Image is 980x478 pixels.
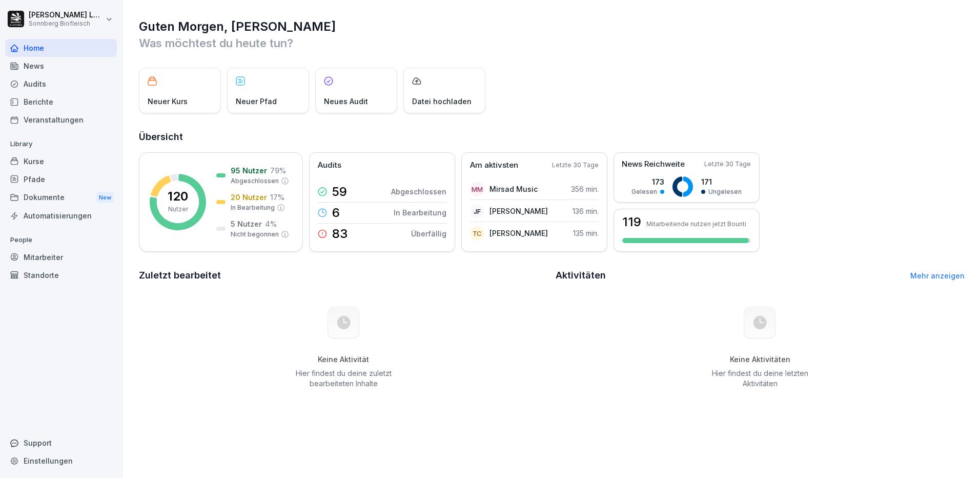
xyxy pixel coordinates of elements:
[148,96,188,107] p: Neuer Kurs
[489,206,548,216] p: [PERSON_NAME]
[391,186,446,197] p: Abgeschlossen
[573,206,599,216] p: 136 min.
[470,226,484,241] div: TC
[708,368,812,389] p: Hier findest du deine letzten Aktivitäten
[139,130,965,144] h2: Übersicht
[631,187,657,196] p: Gelesen
[470,204,484,218] div: JF
[231,218,262,229] p: 5 Nutzer
[5,111,117,129] a: Veranstaltungen
[412,96,472,107] p: Datei hochladen
[571,184,599,194] p: 356 min.
[5,452,117,470] a: Einstellungen
[622,216,641,228] h3: 119
[139,18,965,35] h1: Guten Morgen, [PERSON_NAME]
[231,203,275,212] p: In Bearbeitung
[5,136,117,152] p: Library
[5,266,117,284] a: Standorte
[622,158,685,170] p: News Reichweite
[265,218,277,229] p: 4 %
[5,434,117,452] div: Support
[394,207,446,218] p: In Bearbeitung
[231,230,279,239] p: Nicht begonnen
[701,176,742,187] p: 171
[231,165,267,176] p: 95 Nutzer
[231,176,279,186] p: Abgeschlossen
[411,228,446,239] p: Überfällig
[470,160,518,171] p: Am aktivsten
[708,187,742,196] p: Ungelesen
[292,355,395,364] h5: Keine Aktivität
[29,20,104,27] p: Sonnberg Biofleisch
[489,228,548,238] p: [PERSON_NAME]
[168,205,188,214] p: Nutzer
[139,268,548,283] h2: Zuletzt bearbeitet
[5,75,117,93] a: Audits
[29,11,104,19] p: [PERSON_NAME] Lumetsberger
[708,355,812,364] h5: Keine Aktivitäten
[270,192,284,203] p: 17 %
[332,186,347,198] p: 59
[270,165,286,176] p: 79 %
[318,160,341,171] p: Audits
[5,248,117,266] a: Mitarbeiter
[5,207,117,225] a: Automatisierungen
[5,39,117,57] a: Home
[236,96,277,107] p: Neuer Pfad
[470,182,484,196] div: MM
[910,271,965,280] a: Mehr anzeigen
[332,228,348,240] p: 83
[292,368,395,389] p: Hier findest du deine zuletzt bearbeiteten Inhalte
[5,188,117,207] div: Dokumente
[5,188,117,207] a: DokumenteNew
[646,220,746,228] p: Mitarbeitende nutzen jetzt Bounti
[704,160,751,169] p: Letzte 30 Tage
[324,96,368,107] p: Neues Audit
[5,93,117,111] a: Berichte
[552,161,599,170] p: Letzte 30 Tage
[556,268,606,283] h2: Aktivitäten
[231,192,267,203] p: 20 Nutzer
[5,152,117,170] a: Kurse
[573,228,599,238] p: 135 min.
[5,170,117,188] a: Pfade
[139,35,965,51] p: Was möchtest du heute tun?
[96,192,114,204] div: New
[5,57,117,75] a: News
[631,176,664,187] p: 173
[5,232,117,248] p: People
[332,207,340,219] p: 6
[168,190,188,203] p: 120
[489,184,538,194] p: Mirsad Music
